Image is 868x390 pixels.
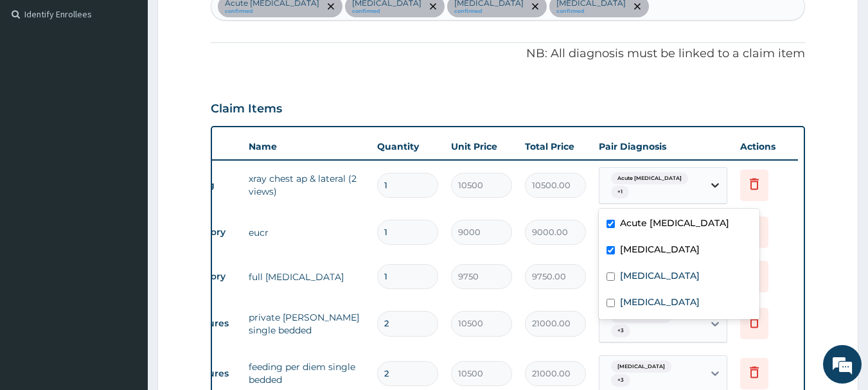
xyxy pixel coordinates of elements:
div: Minimize live chat window [211,6,242,37]
th: Unit Price [445,134,518,159]
span: + 3 [611,324,630,337]
span: remove selection option [632,1,643,12]
small: confirmed [556,8,626,15]
label: [MEDICAL_DATA] [620,296,700,308]
td: full [MEDICAL_DATA] [242,264,371,290]
label: [MEDICAL_DATA] [620,269,700,282]
label: Acute [MEDICAL_DATA] [620,217,729,229]
span: remove selection option [427,1,439,12]
span: [MEDICAL_DATA] [611,360,671,373]
span: We're online! [75,114,177,244]
p: NB: All diagnosis must be linked to a claim item [211,46,806,62]
td: eucr [242,220,371,245]
small: confirmed [225,8,319,15]
th: Actions [734,134,798,159]
span: + 1 [611,186,629,199]
span: Acute [MEDICAL_DATA] [611,172,688,185]
img: d_794563401_company_1708531726252_794563401 [24,64,52,96]
span: remove selection option [529,1,541,12]
th: Pair Diagnosis [592,134,734,159]
td: private [PERSON_NAME] single bedded [242,305,371,343]
th: Total Price [518,134,592,159]
th: Name [242,134,371,159]
td: xray chest ap & lateral (2 views) [242,166,371,204]
h3: Claim Items [211,102,282,116]
small: confirmed [454,8,524,15]
small: confirmed [352,8,421,15]
th: Quantity [371,134,445,159]
div: Chat with us now [67,72,216,89]
span: remove selection option [325,1,337,12]
textarea: Type your message and hit 'Enter' [6,256,245,301]
span: + 3 [611,374,630,387]
label: [MEDICAL_DATA] [620,243,700,256]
